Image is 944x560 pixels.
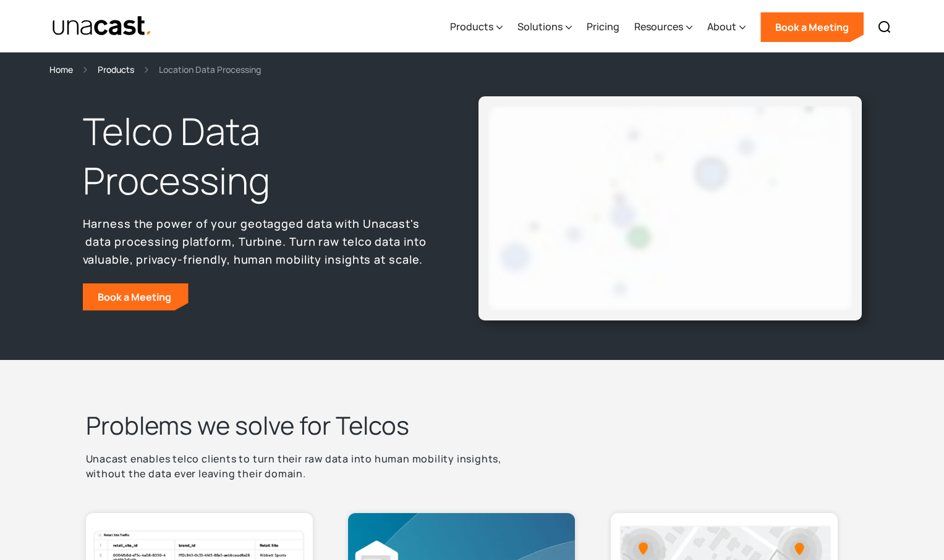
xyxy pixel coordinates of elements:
[52,15,153,37] a: home
[634,2,692,52] div: Resources
[86,451,521,481] p: Unacast enables telco clients to turn their raw data into human mobility insights, without the da...
[98,62,134,77] a: Products
[86,409,859,441] h2: Problems we solve for Telcos
[450,2,503,52] div: Products
[517,19,563,34] div: Solutions
[83,107,433,206] h1: Telco Data Processing
[159,62,261,77] div: Location Data Processing
[517,2,572,52] div: Solutions
[49,62,73,77] a: Home
[707,19,736,34] div: About
[587,2,619,52] a: Pricing
[83,283,189,311] a: Book a Meeting
[877,20,892,35] img: Search icon
[83,215,433,268] p: Harness the power of your geotagged data with Unacast's data processing platform, Turbine. Turn r...
[760,12,864,42] a: Book a Meeting
[52,15,153,37] img: Unacast text logo
[707,2,746,52] div: About
[450,19,493,34] div: Products
[634,19,683,34] div: Resources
